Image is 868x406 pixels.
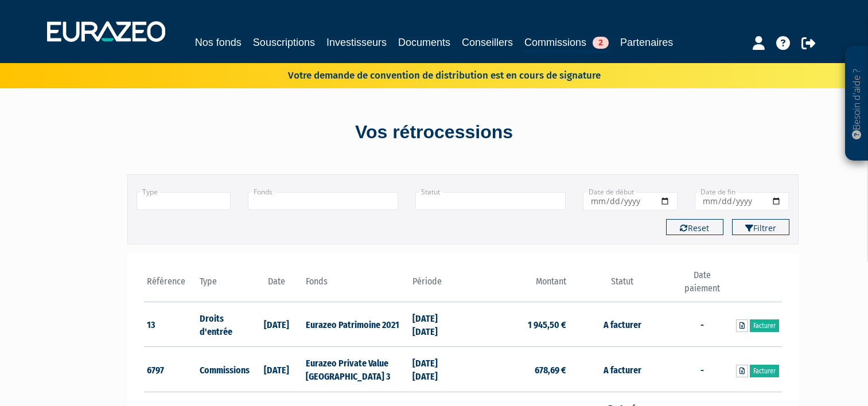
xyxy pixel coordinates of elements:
td: [DATE] [250,302,303,347]
p: Votre demande de convention de distribution est en cours de signature [255,66,601,83]
td: [DATE] [DATE] [410,347,463,392]
button: Filtrer [732,219,789,235]
td: A facturer [569,347,675,392]
p: Besoin d'aide ? [850,52,863,155]
span: 2 [593,37,609,49]
td: Eurazeo Private Value [GEOGRAPHIC_DATA] 3 [303,347,409,392]
button: Reset [666,219,723,235]
a: Commissions2 [524,34,609,52]
th: Date [250,269,303,302]
td: Eurazeo Patrimoine 2021 [303,302,409,347]
td: 678,69 € [463,347,569,392]
a: Nos fonds [195,34,242,50]
td: A facturer [569,302,675,347]
td: 6797 [144,347,197,392]
td: - [675,347,729,392]
td: - [675,302,729,347]
td: [DATE] [DATE] [410,302,463,347]
img: 1732889491-logotype_eurazeo_blanc_rvb.png [47,21,165,42]
div: Vos rétrocessions [107,119,761,146]
th: Période [410,269,463,302]
a: Documents [398,34,450,50]
a: Partenaires [620,34,673,50]
a: Facturer [750,319,779,332]
td: 1 945,50 € [463,302,569,347]
a: Souscriptions [253,34,315,50]
th: Statut [569,269,675,302]
th: Montant [463,269,569,302]
td: 13 [144,302,197,347]
td: [DATE] [250,347,303,392]
td: Droits d'entrée [197,302,250,347]
a: Investisseurs [326,34,387,50]
th: Type [197,269,250,302]
th: Fonds [303,269,409,302]
a: Conseillers [462,34,513,50]
th: Date paiement [675,269,729,302]
td: Commissions [197,347,250,392]
th: Référence [144,269,197,302]
a: Facturer [750,365,779,377]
